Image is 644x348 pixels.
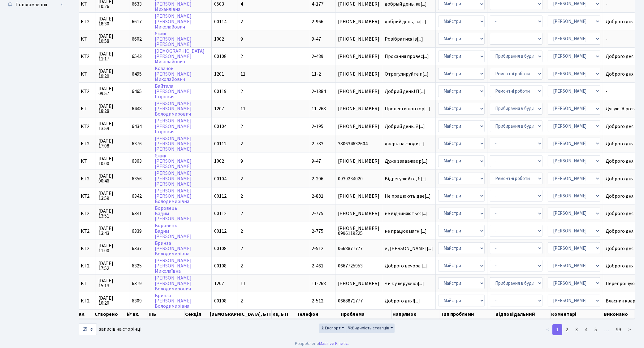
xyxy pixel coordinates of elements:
a: [PERSON_NAME][PERSON_NAME]Миколаївна [155,257,192,275]
select: записів на сторінці [79,324,97,335]
span: [DATE] 13:51 [98,209,127,218]
span: 2 [240,228,243,235]
span: 6617 [132,18,142,25]
th: Відповідальний [495,310,551,319]
span: [PHONE_NUMBER] 0996119225 [338,226,379,236]
span: 6633 [132,1,142,7]
a: [PERSON_NAME][PERSON_NAME][PERSON_NAME] [155,170,192,187]
a: БоровецьВадим[PERSON_NAME] [155,222,192,240]
span: КТ [81,159,93,164]
span: 2 [240,297,243,304]
span: 2-512 [312,245,323,252]
a: [PERSON_NAME][PERSON_NAME]Ігорович [155,118,192,135]
span: КТ2 [81,211,93,216]
span: КТ2 [81,124,93,129]
span: [DATE] 18:28 [98,104,127,114]
span: 00112 [214,210,227,217]
th: Кв, БТІ [272,310,296,319]
span: добрий день, за[...] [385,18,426,25]
th: [DEMOGRAPHIC_DATA], БТІ [209,310,272,319]
span: КТ [81,37,93,42]
span: 00108 [214,53,227,60]
span: 00112 [214,140,227,147]
span: 2 [240,140,243,147]
span: 6602 [132,36,142,42]
span: [DATE] 13:43 [98,226,127,236]
span: Отрегулируйте п[...] [385,71,429,77]
span: 0503 [214,1,224,7]
span: [PHONE_NUMBER] [338,124,379,129]
span: [DATE] 10:00 [98,156,127,166]
a: БоровецьВадим[PERSON_NAME] [155,205,192,222]
th: Виконано [603,310,635,319]
a: [PERSON_NAME][PERSON_NAME][PERSON_NAME] [155,135,192,152]
span: Дуже ззаважає р[...] [385,158,428,165]
span: 0939234020 [338,176,379,181]
span: Прохання провес[...] [385,53,429,60]
span: 00112 [214,193,227,200]
span: [DATE] 13:59 [98,121,127,131]
span: 2-206 [312,175,323,182]
span: [DATE] 10:20 [98,296,127,306]
span: 1207 [214,105,224,112]
span: 6363 [132,158,142,165]
span: 00114 [214,18,227,25]
span: 00108 [214,245,227,252]
span: 2 [240,262,243,269]
th: Створено [94,310,126,319]
span: 11-2 [312,71,321,77]
span: КТ2 [81,298,93,303]
span: 6434 [132,123,142,130]
span: 4 [240,1,243,7]
span: 6319 [132,280,142,287]
span: [PHONE_NUMBER] [338,159,379,164]
span: [DATE] 11:00 [98,243,127,253]
span: 00104 [214,175,227,182]
button: Експорт [319,324,346,333]
span: КТ [81,106,93,111]
span: 00119 [214,88,227,95]
th: ПІБ [148,310,185,319]
span: 2-1384 [312,88,326,95]
span: 380634632604 [338,141,379,146]
a: Байтала[PERSON_NAME]Ігорович [155,83,192,100]
span: 1207 [214,280,224,287]
span: 2-512 [312,297,323,304]
span: 00108 [214,297,227,304]
th: Проблема [340,310,392,319]
span: 2 [240,245,243,252]
span: добрый день. ка[...] [385,1,427,7]
span: КТ2 [81,141,93,146]
span: не відчиняються[...] [385,210,428,217]
span: 2 [240,193,243,200]
span: 9 [240,158,243,165]
span: [PHONE_NUMBER] [338,194,379,199]
span: [DATE] 19:20 [98,69,127,79]
span: 2 [240,123,243,130]
span: дверь на сзоди[...] [385,140,425,147]
span: 4-177 [312,1,323,7]
a: > [625,324,635,335]
span: 6543 [132,53,142,60]
span: 2 [240,210,243,217]
span: 0668871777 [338,246,379,251]
span: Чи є у керуючої[...] [385,280,424,287]
span: Добрий день! П[...] [385,88,426,95]
span: 6495 [132,71,142,77]
span: Провести повтор[...] [385,105,430,112]
a: [PERSON_NAME][PERSON_NAME]Миколайович [155,13,192,30]
span: 6376 [132,140,142,147]
span: [PHONE_NUMBER] [338,106,379,111]
span: Експорт [321,325,341,331]
span: Добрий день. Я[...] [385,123,425,130]
label: записів на сторінці [79,324,141,335]
span: [PHONE_NUMBER] [338,54,379,59]
span: Розібратися із[...] [385,36,423,42]
span: Доброго дня![...] [385,297,420,304]
span: КТ2 [81,246,93,251]
span: [DATE] 15:13 [98,278,127,288]
span: 2-775 [312,228,323,235]
span: 0668871777 [338,298,379,303]
span: 6342 [132,193,142,200]
span: [DATE] 17:52 [98,261,127,271]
